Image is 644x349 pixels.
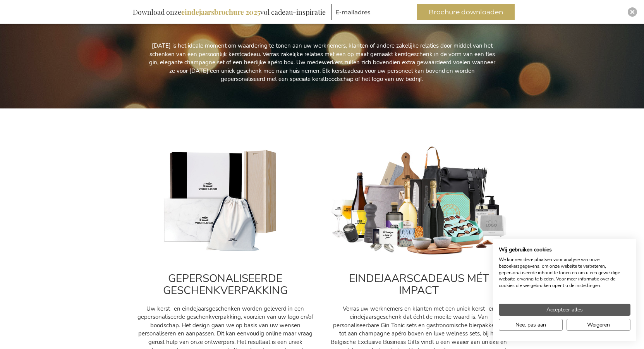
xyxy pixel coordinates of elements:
[499,256,630,289] p: We kunnen deze plaatsen voor analyse van onze bezoekersgegevens, om onze website te verbeteren, g...
[567,319,630,331] button: Alle cookies weigeren
[499,246,630,253] h2: Wij gebruiken cookies
[499,304,630,316] button: Accepteer alle cookies
[148,42,496,83] p: [DATE] is het ideale moment om waardering te tonen aan uw werknemers, klanten of andere zakelijke...
[546,306,583,314] span: Accepteer alles
[515,321,546,329] span: Nee, pas aan
[330,146,508,257] img: cadeau_personeel_medewerkers-kerst_1
[330,273,508,297] h2: EINDEJAARSCADEAUS MÉT IMPACT
[417,4,515,20] button: Brochure downloaden
[129,4,329,20] div: Download onze vol cadeau-inspiratie
[331,4,413,20] input: E-mailadres
[331,4,416,22] form: marketing offers and promotions
[587,321,610,329] span: Weigeren
[136,146,314,257] img: Personalised_gifts
[181,7,260,17] b: eindejaarsbrochure 2025
[136,273,314,297] h2: GEPERSONALISEERDE GESCHENKVERPAKKING
[630,10,635,14] img: Close
[628,7,637,17] div: Close
[499,319,563,331] button: Pas cookie voorkeuren aan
